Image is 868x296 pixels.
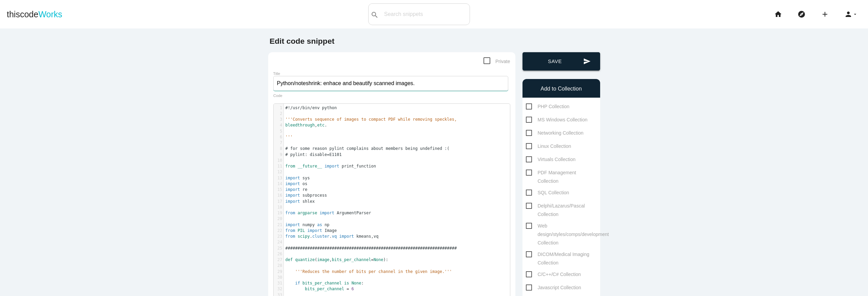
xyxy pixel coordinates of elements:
[285,176,300,180] span: import
[317,222,322,227] span: as
[526,102,570,111] span: PHP Collection
[285,234,295,239] span: from
[274,158,283,163] div: 10
[274,257,283,263] div: 27
[526,129,584,137] span: Networking Collection
[274,181,283,187] div: 14
[371,4,379,26] i: search
[274,122,283,128] div: 4
[285,135,293,139] span: '''
[317,257,329,262] span: image
[774,3,782,25] i: home
[298,211,317,215] span: argparse
[274,286,283,292] div: 32
[522,52,600,71] button: sendSave
[274,193,283,198] div: 16
[369,4,381,25] button: search
[274,140,283,146] div: 7
[302,193,327,198] span: subprocess
[352,287,354,291] span: 6
[38,9,62,19] span: Works
[274,169,283,175] div: 12
[356,234,371,239] span: kmeans
[526,202,597,210] span: Delphi/Lazarus/Pascal Collection
[352,281,361,285] span: None
[274,146,283,152] div: 8
[274,210,283,216] div: 19
[302,187,307,192] span: re
[371,257,373,262] span: =
[285,181,300,186] span: import
[274,216,283,222] div: 20
[273,94,282,98] label: Code
[274,204,283,210] div: 18
[274,163,283,169] div: 11
[285,123,315,127] span: bleedthrough
[273,72,280,76] label: Title
[317,123,324,127] span: etc
[302,181,307,186] span: os
[274,239,283,245] div: 24
[274,275,283,280] div: 30
[324,228,337,233] span: Image
[285,257,389,262] span: ( , ):
[526,116,588,124] span: MS Windows Collection
[797,3,806,25] i: explore
[274,129,283,134] div: 5
[274,199,283,204] div: 17
[298,164,322,169] span: __future__
[274,105,283,111] div: 1
[302,176,310,180] span: sys
[332,234,337,239] span: vq
[526,169,597,177] span: PDF Management Collection
[285,211,295,215] span: from
[302,222,315,227] span: numpy
[274,269,283,275] div: 29
[312,234,330,239] span: cluster
[274,228,283,234] div: 22
[302,199,315,204] span: shlex
[274,187,283,193] div: 15
[526,250,597,259] span: DICOM/Medical Imaging Collection
[342,164,376,169] span: print_function
[285,246,457,251] span: ######################################################################
[526,283,581,292] span: Javascript Collection
[7,3,62,25] a: thiscodeWorks
[526,270,581,279] span: C/C++/C# Collection
[274,263,283,269] div: 28
[270,37,334,45] b: Edit code snippet
[324,164,339,169] span: import
[302,281,342,285] span: bits_per_channel
[821,3,829,25] i: add
[274,222,283,228] div: 21
[526,142,571,151] span: Linux Collection
[526,222,609,230] span: Web design/styles/comps/development Collection
[285,281,364,285] span: :
[526,86,597,92] h6: Add to Collection
[285,164,295,169] span: from
[305,287,344,291] span: bits_per_channel
[285,257,293,262] span: def
[285,193,300,198] span: import
[285,146,450,151] span: # for some reason pylint complains about members being undefined :(
[324,222,329,227] span: np
[285,222,300,227] span: import
[274,175,283,181] div: 13
[285,199,300,204] span: import
[285,123,327,127] span: , .
[285,228,295,233] span: from
[339,234,354,239] span: import
[332,257,371,262] span: bits_per_channel
[852,3,858,25] i: arrow_drop_down
[526,155,576,164] span: Virtuals Collection
[526,189,569,197] span: SQL Collection
[285,187,300,192] span: import
[295,281,300,285] span: if
[285,117,457,122] span: '''Converts sequence of images to compact PDF while removing speckles,
[295,257,315,262] span: quantize
[285,234,379,239] span: . . ,
[274,280,283,286] div: 31
[285,152,342,157] span: # pylint: disable=E1101
[347,287,349,291] span: =
[274,117,283,122] div: 3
